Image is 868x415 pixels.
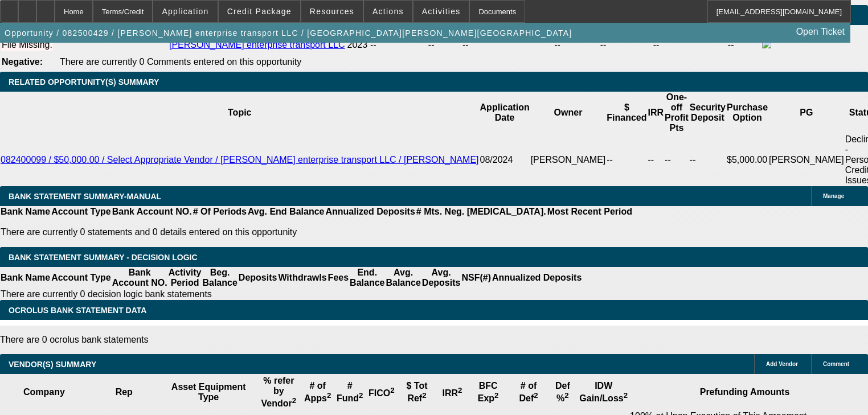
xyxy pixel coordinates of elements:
sup: 2 [534,391,538,400]
sup: 2 [564,391,568,400]
th: $ Financed [606,92,647,134]
th: IRR [648,92,665,134]
p: There are currently 0 statements and 0 details entered on this opportunity [1,227,632,237]
b: IRR [443,388,462,398]
th: Account Type [51,267,112,289]
th: Account Type [51,206,112,217]
td: [PERSON_NAME] [530,134,607,186]
td: -- [689,134,726,186]
b: IDW Gain/Loss [579,381,628,403]
b: # Fund [337,381,363,403]
span: VENDOR(S) SUMMARY [9,360,96,369]
th: NSF(#) [461,267,492,289]
span: OCROLUS BANK STATEMENT DATA [9,306,146,315]
button: Resources [301,1,363,22]
sup: 2 [458,386,462,395]
a: Open Ticket [792,22,849,42]
sup: 2 [327,391,331,400]
span: Activities [422,7,461,16]
th: Owner [530,92,607,134]
th: Beg. Balance [202,267,238,289]
button: Application [153,1,217,22]
span: RELATED OPPORTUNITY(S) SUMMARY [9,77,159,87]
th: Avg. Deposits [421,267,461,289]
th: One-off Profit Pts [664,92,689,134]
b: Company [23,387,65,397]
th: Deposits [238,267,278,289]
button: Credit Package [219,1,300,22]
b: BFC Exp [478,381,499,403]
div: -- [600,40,651,50]
td: [PERSON_NAME] [768,134,845,186]
b: # of Def [519,381,538,403]
td: 08/2024 [480,134,530,186]
b: Rep [116,387,133,397]
button: Activities [413,1,469,22]
th: Purchase Option [726,92,768,134]
sup: 2 [390,386,394,395]
th: Annualized Deposits [492,267,582,289]
span: Resources [310,7,354,16]
sup: 2 [359,391,363,400]
th: Bank Account NO. [112,267,168,289]
th: Avg. End Balance [247,206,325,217]
span: Add Vendor [766,361,798,367]
td: -- [648,134,665,186]
th: Withdrawls [277,267,327,289]
td: -- [664,134,689,186]
span: There are currently 0 Comments entered on this opportunity [60,57,301,67]
sup: 2 [422,391,426,400]
span: BANK STATEMENT SUMMARY-MANUAL [9,192,161,201]
td: -- [653,39,726,51]
b: $ Tot Ref [407,381,428,403]
b: Prefunding Amounts [700,387,790,397]
button: Actions [364,1,412,22]
span: Comment [823,361,849,367]
span: Application [162,7,208,16]
b: Asset Equipment Type [171,382,246,402]
th: Avg. Balance [385,267,421,289]
th: PG [768,92,845,134]
b: Negative: [2,57,43,67]
span: Actions [372,7,404,16]
span: Bank Statement Summary - Decision Logic [9,253,198,262]
td: $5,000.00 [726,134,768,186]
b: # of Apps [304,381,331,403]
sup: 2 [494,391,498,400]
td: -- [606,134,647,186]
th: Activity Period [168,267,202,289]
sup: 2 [624,391,628,400]
img: facebook-icon.png [762,39,771,48]
th: Most Recent Period [547,206,633,217]
th: Bank Account NO. [112,206,193,217]
th: Annualized Deposits [325,206,415,217]
a: 082400099 / $50,000.00 / Select Appropriate Vendor / [PERSON_NAME] enterprise transport LLC / [PE... [1,155,479,165]
span: Manage [823,193,844,199]
b: FICO [369,388,395,398]
th: End. Balance [349,267,385,289]
b: Def % [555,381,570,403]
th: Security Deposit [689,92,726,134]
sup: 2 [292,396,296,405]
th: Application Date [480,92,530,134]
th: # Of Periods [193,206,247,217]
th: Fees [327,267,349,289]
span: Credit Package [227,7,292,16]
b: % refer by Vendor [261,376,297,408]
th: # Mts. Neg. [MEDICAL_DATA]. [416,206,547,217]
td: -- [727,39,760,51]
span: Opportunity / 082500429 / [PERSON_NAME] enterprise transport LLC / [GEOGRAPHIC_DATA][PERSON_NAME]... [5,28,572,38]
